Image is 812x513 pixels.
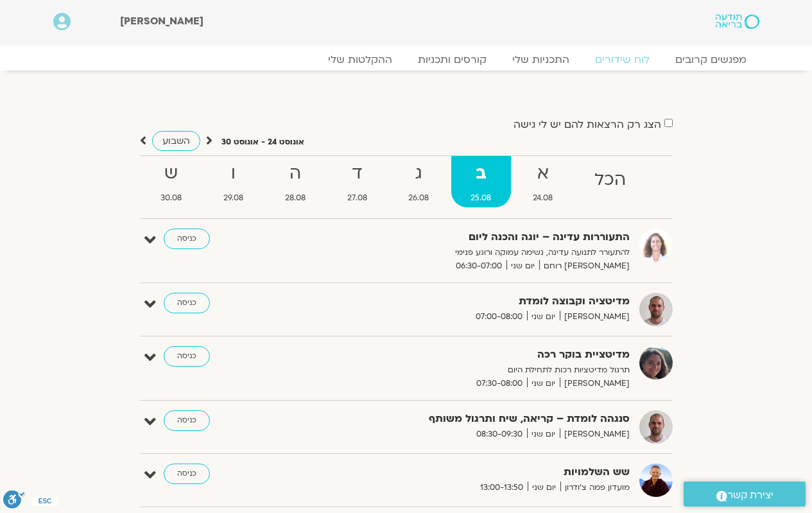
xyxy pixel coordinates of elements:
strong: שש השלמויות [315,464,630,481]
span: יצירת קשר [727,487,773,504]
a: כניסה [164,410,210,431]
strong: א [514,159,573,188]
p: תרגול מדיטציות רכות לתחילת היום [315,363,630,377]
span: [PERSON_NAME] רוחם [539,259,630,273]
strong: ב [451,159,511,188]
a: התכניות שלי [499,53,582,66]
a: ו29.08 [203,156,263,207]
nav: Menu [53,53,759,66]
label: הצג רק הרצאות להם יש לי גישה [514,119,661,130]
span: 06:30-07:00 [451,259,506,273]
a: ד27.08 [327,156,386,207]
span: השבוע [162,135,190,147]
span: מועדון פמה צ'ודרון [560,481,630,494]
a: מפגשים קרובים [662,53,759,66]
a: כניסה [164,229,210,249]
span: 24.08 [514,191,573,205]
span: יום שני [527,310,560,324]
a: הכל [575,156,646,207]
a: כניסה [164,346,210,367]
a: ב25.08 [451,156,511,207]
strong: ו [203,159,263,188]
a: ש30.08 [141,156,202,207]
a: ה28.08 [265,156,325,207]
strong: הכל [575,166,646,195]
a: לוח שידורים [582,53,662,66]
span: יום שני [528,481,560,494]
a: ההקלטות שלי [315,53,405,66]
span: 26.08 [389,191,449,205]
a: ג26.08 [389,156,449,207]
span: יום שני [527,377,560,390]
span: 07:30-08:00 [472,377,527,390]
span: 07:00-08:00 [471,310,527,324]
span: [PERSON_NAME] [560,428,630,441]
span: יום שני [506,259,539,273]
span: 27.08 [327,191,386,205]
a: קורסים ותכניות [405,53,499,66]
span: [PERSON_NAME] [560,310,630,324]
strong: התעוררות עדינה – יוגה והכנה ליום [315,229,630,246]
strong: מדיטציה וקבוצה לומדת [315,293,630,310]
a: א24.08 [514,156,573,207]
strong: מדיטציית בוקר רכה [315,346,630,363]
span: יום שני [527,428,560,441]
a: יצירת קשר [684,482,806,507]
a: כניסה [164,464,210,484]
span: 29.08 [203,191,263,205]
span: 28.08 [265,191,325,205]
span: [PERSON_NAME] [120,14,203,28]
strong: ד [327,159,386,188]
strong: ה [265,159,325,188]
a: השבוע [152,131,200,151]
strong: סנגהה לומדת – קריאה, שיח ותרגול משותף [315,410,630,428]
span: 08:30-09:30 [472,428,527,441]
p: אוגוסט 24 - אוגוסט 30 [221,135,304,149]
span: [PERSON_NAME] [560,377,630,390]
a: כניסה [164,293,210,313]
span: 30.08 [141,191,202,205]
strong: ג [389,159,449,188]
p: להתעורר לתנועה עדינה, נשימה עמוקה ורוגע פנימי [315,246,630,259]
span: 13:00-13:50 [476,481,528,494]
strong: ש [141,159,202,188]
span: 25.08 [451,191,511,205]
